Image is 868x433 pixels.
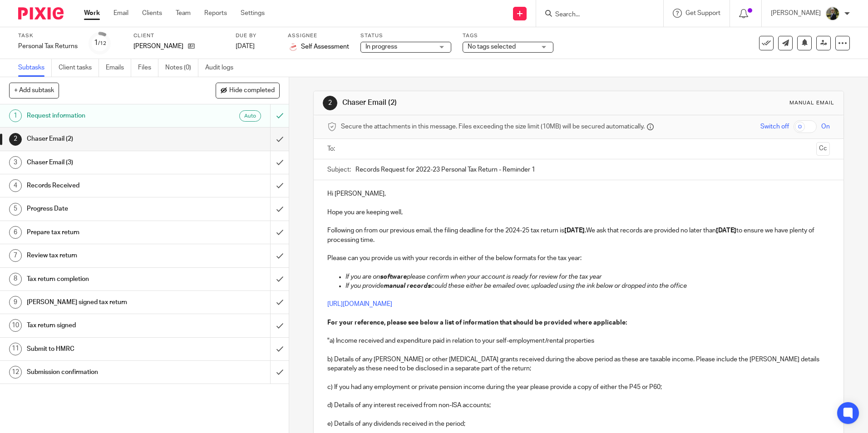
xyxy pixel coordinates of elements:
p: Please can you provide us with your records in either of the below formats for the tax year: [327,254,829,263]
a: Client tasks [59,59,99,77]
div: 3 [9,156,22,169]
div: 5 [9,203,22,216]
h1: Prepare tax return [27,226,183,239]
div: 10 [9,319,22,332]
h1: [PERSON_NAME] signed tax return [27,295,183,309]
h1: Request information [27,109,183,123]
h1: Tax return signed [27,319,183,332]
button: Hide completed [216,83,280,98]
div: 4 [9,179,22,192]
a: Email [113,9,128,18]
a: Team [176,9,191,18]
small: /12 [98,41,106,46]
span: Hide completed [229,87,275,94]
span: Secure the attachments in this message. Files exceeding the size limit (10MB) will be secured aut... [341,122,645,131]
div: 12 [9,366,22,379]
label: Status [360,32,451,39]
p: Hope you are keeping well, [327,208,829,217]
img: ACCOUNTING4EVERYTHING-9.jpg [825,6,840,21]
div: 2 [9,133,22,146]
p: Following on from our previous email, the filing deadline for the 2024-25 tax return is We ask th... [327,226,829,245]
p: c) If you had any employment or private pension income during the year please provide a copy of e... [327,383,829,392]
div: Personal Tax Returns [18,42,78,51]
h1: Submission confirmation [27,365,183,379]
label: Assignee [288,32,349,39]
label: Task [18,32,78,39]
div: 8 [9,273,22,285]
p: d) Details of any interest received from non-ISA accounts; [327,401,829,410]
p: b) Details of any [PERSON_NAME] or other [MEDICAL_DATA] grants received during the above period a... [327,355,829,374]
h1: Chaser Email (2) [27,132,183,146]
h1: Submit to HMRC [27,342,183,356]
p: Hi [PERSON_NAME], [327,189,829,198]
a: Notes (0) [165,59,198,77]
div: 1 [94,38,106,48]
div: 11 [9,343,22,355]
div: 6 [9,226,22,239]
em: could these either be emailed over, uploaded using the ink below or dropped into the office [431,283,687,289]
h1: Tax return completion [27,272,183,286]
h1: Chaser Email (3) [27,156,183,169]
em: If you provide [345,283,384,289]
strong: [DATE] [716,227,736,234]
label: To: [327,144,337,153]
h1: Review tax return [27,249,183,262]
button: Cc [816,142,830,156]
label: Tags [463,32,553,39]
div: 7 [9,249,22,262]
span: Self Assessment [301,42,349,51]
a: Audit logs [205,59,240,77]
p: "a) Income received and expenditure paid in relation to your self-employment/rental properties [327,336,829,345]
strong: For your reference, please see below a list of information that should be provided where applicable: [327,320,627,326]
span: In progress [365,44,397,50]
span: Switch off [760,122,789,131]
div: 9 [9,296,22,309]
span: No tags selected [468,44,516,50]
span: [DATE] [236,43,255,49]
div: Auto [239,110,261,122]
a: Files [138,59,158,77]
a: Emails [106,59,131,77]
label: Due by [236,32,276,39]
em: manual records [384,283,431,289]
em: If you are on [345,274,380,280]
h1: Records Received [27,179,183,192]
strong: [DATE]. [564,227,586,234]
div: 2 [323,96,337,110]
div: 1 [9,109,22,122]
img: 1000002124.png [288,42,299,53]
em: please confirm when your account is ready for review for the tax year [407,274,602,280]
p: [PERSON_NAME] [133,42,183,51]
a: [URL][DOMAIN_NAME] [327,301,392,307]
p: e) Details of any dividends received in the period; [327,419,829,428]
label: Client [133,32,224,39]
span: On [821,122,830,131]
a: Subtasks [18,59,52,77]
a: Work [84,9,100,18]
a: Clients [142,9,162,18]
em: software [380,274,407,280]
button: + Add subtask [9,83,59,98]
label: Subject: [327,165,351,174]
h1: Progress Date [27,202,183,216]
span: Get Support [686,10,720,16]
h1: Chaser Email (2) [342,98,598,108]
a: Reports [204,9,227,18]
p: [PERSON_NAME] [771,9,821,18]
img: Pixie [18,7,64,20]
div: Manual email [789,99,834,107]
input: Search [554,11,636,19]
a: Settings [241,9,265,18]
